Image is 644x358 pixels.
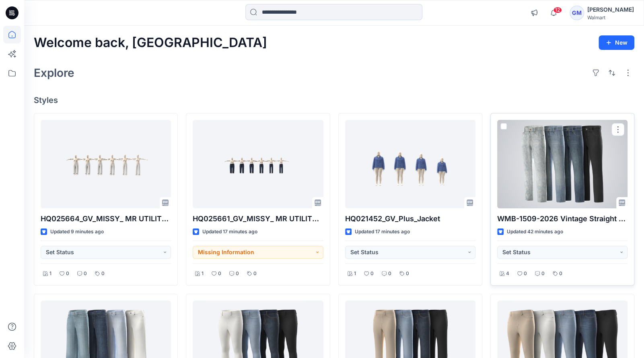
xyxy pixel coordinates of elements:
p: 0 [524,270,527,278]
p: 0 [388,270,391,278]
p: Updated 17 minutes ago [355,228,410,236]
p: 0 [101,270,105,278]
h2: Welcome back, [GEOGRAPHIC_DATA] [34,35,267,50]
a: WMB-1509-2026 Vintage Straight Jean [497,120,628,208]
a: HQ025661_GV_MISSY_ MR UTILITY CROPPED STRAIGHT LEG [193,120,323,208]
p: 0 [559,270,562,278]
a: HQ025664_GV_MISSY_ MR UTILITY CROPPED STRAIGHT LEG [41,120,171,208]
p: 0 [236,270,239,278]
a: HQ021452_GV_Plus_Jacket [345,120,475,208]
p: 0 [541,270,545,278]
div: GM [570,6,584,20]
h2: Explore [34,66,74,79]
p: Updated 42 minutes ago [507,228,563,236]
p: HQ025664_GV_MISSY_ MR UTILITY CROPPED STRAIGHT LEG [41,213,171,224]
p: 0 [406,270,409,278]
p: 1 [49,270,51,278]
p: HQ025661_GV_MISSY_ MR UTILITY CROPPED STRAIGHT LEG [193,213,323,224]
p: 4 [506,270,509,278]
p: 0 [84,270,87,278]
p: Updated 9 minutes ago [50,228,104,236]
div: [PERSON_NAME] [587,5,634,14]
h4: Styles [34,95,634,105]
p: 0 [370,270,374,278]
p: 0 [253,270,257,278]
button: New [599,35,634,50]
p: 1 [354,270,356,278]
p: WMB-1509-2026 Vintage Straight [PERSON_NAME] [497,213,628,224]
p: 0 [218,270,221,278]
div: Walmart [587,14,634,21]
p: Updated 17 minutes ago [202,228,257,236]
p: 0 [66,270,69,278]
span: 12 [553,7,562,13]
p: 1 [202,270,204,278]
p: HQ021452_GV_Plus_Jacket [345,213,475,224]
